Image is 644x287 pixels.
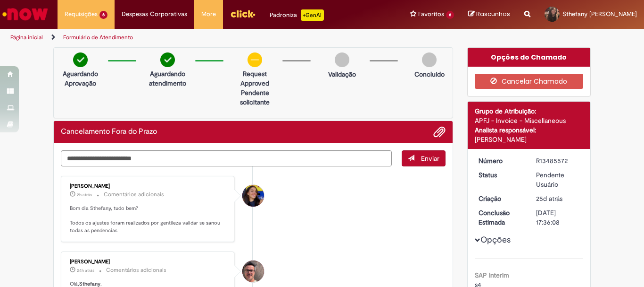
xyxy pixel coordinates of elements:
div: R13485572 [536,156,580,165]
b: SAP Interim [475,271,509,279]
span: 2h atrás [77,192,92,198]
div: Padroniza [270,9,324,21]
time: 05/09/2025 15:36:05 [536,194,562,203]
span: Requisições [65,9,98,19]
p: Aguardando Aprovação [58,69,103,88]
img: check-circle-green.png [73,52,88,67]
div: APFJ - Invoice - Miscellaneous [475,116,584,125]
span: 24h atrás [77,268,94,273]
small: Comentários adicionais [104,191,164,199]
img: img-circle-grey.png [335,52,349,67]
button: Adicionar anexos [433,126,446,138]
dt: Conclusão Estimada [471,208,529,227]
p: +GenAi [301,9,324,21]
a: Página inicial [10,34,43,41]
p: Concluído [414,70,445,79]
a: Rascunhos [468,10,510,19]
img: img-circle-grey.png [422,52,437,67]
div: [PERSON_NAME] [70,259,227,265]
span: Enviar [421,154,439,163]
div: Eliezer De Farias [242,261,264,282]
small: Comentários adicionais [106,266,166,274]
div: [PERSON_NAME] [70,183,227,189]
span: Despesas Corporativas [122,9,187,19]
time: 29/09/2025 11:28:17 [77,268,94,273]
div: [PERSON_NAME] [475,135,584,144]
span: Sthefany [PERSON_NAME] [562,10,637,18]
dt: Status [471,170,529,180]
button: Cancelar Chamado [475,74,584,89]
div: Opções do Chamado [468,48,591,67]
dt: Número [471,156,529,165]
img: circle-minus.png [248,52,262,67]
span: Rascunhos [476,9,510,18]
span: 6 [446,11,454,19]
h2: Cancelamento Fora do Prazo Histórico de tíquete [61,128,157,136]
span: 25d atrás [536,194,562,203]
p: Pendente solicitante [232,88,278,107]
span: 6 [99,11,107,19]
div: [DATE] 17:36:08 [536,208,580,227]
ul: Trilhas de página [7,29,422,46]
div: 05/09/2025 15:36:05 [536,194,580,203]
div: Pendente Usuário [536,170,580,189]
img: ServiceNow [1,5,50,24]
p: Aguardando atendimento [145,69,190,88]
p: Validação [328,70,356,79]
img: check-circle-green.png [160,52,175,67]
time: 30/09/2025 08:37:29 [77,192,92,198]
textarea: Digite sua mensagem aqui... [61,150,392,166]
p: Bom dia Sthefany, tudo bem? Todos os ajustes foram realizados por gentileza validar se sanou toda... [70,205,227,235]
a: Formulário de Atendimento [63,34,133,41]
div: Barbara Luiza de Oliveira Ferreira [242,185,264,207]
div: Grupo de Atribuição: [475,106,584,116]
p: request approved [232,69,278,88]
dt: Criação [471,194,529,203]
button: Enviar [402,150,446,166]
img: click_logo_yellow_360x200.png [230,7,256,21]
span: Favoritos [418,9,444,19]
span: More [201,9,216,19]
div: Analista responsável: [475,125,584,135]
